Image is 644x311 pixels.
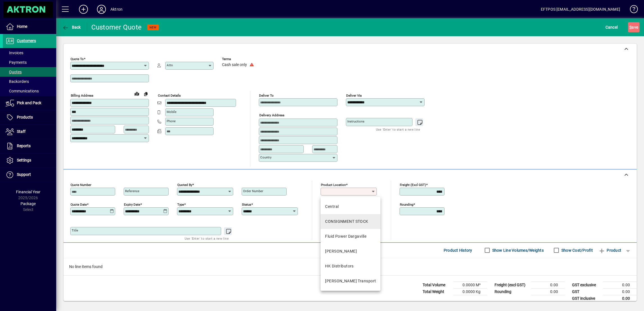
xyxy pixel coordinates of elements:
td: 0.00 [603,282,637,288]
div: Central [325,204,339,210]
span: Quotes [6,70,22,74]
label: Show Cost/Profit [560,248,593,253]
mat-label: Type [177,202,184,206]
mat-option: CONSIGNMENT STOCK [321,214,380,229]
div: EFTPOS [EMAIL_ADDRESS][DOMAIN_NAME] [541,5,620,14]
span: Back [62,25,81,29]
span: NEW [149,26,157,29]
mat-label: Quoted by [177,183,192,187]
span: Reports [17,144,31,148]
span: Products [17,115,33,119]
a: Backorders [3,77,56,86]
span: Cash sale only [222,63,247,67]
td: Rounding [492,288,531,295]
div: [PERSON_NAME] Transport [325,278,376,284]
mat-label: Order number [243,189,263,193]
mat-label: Instructions [347,119,364,123]
mat-label: Quote number [71,183,91,187]
button: Save [628,22,640,32]
button: Product History [441,245,475,255]
div: Aktron [110,5,123,14]
a: View on map [132,89,141,98]
mat-hint: Use 'Enter' to start a new line [185,235,229,242]
a: Products [3,110,56,124]
app-page-header-button: Back [56,22,87,32]
span: Support [17,172,31,177]
mat-label: Phone [167,119,176,123]
td: GST [569,288,603,295]
a: Pick and Pack [3,96,56,110]
button: Back [61,22,82,32]
mat-label: Reference [125,189,139,193]
div: No line items found [64,258,637,275]
span: Pick and Pack [17,101,41,105]
mat-label: Quote date [71,202,87,206]
a: Payments [3,58,56,67]
a: Knowledge Base [626,1,637,19]
mat-label: Attn [167,63,173,67]
mat-label: Deliver via [346,94,362,97]
mat-label: Expiry date [124,202,140,206]
button: Profile [92,4,110,14]
a: Quotes [3,67,56,77]
button: Add [74,4,92,14]
td: 0.00 [603,288,637,295]
mat-hint: Use 'Enter' to start a new line [376,126,420,133]
mat-label: Status [242,202,251,206]
td: GST inclusive [569,295,603,302]
mat-option: Central [321,199,380,214]
mat-label: Product location [321,183,346,187]
span: Terms [222,57,256,61]
a: Invoices [3,48,56,58]
td: Total Weight [420,288,453,295]
span: Invoices [6,51,23,55]
span: Product History [444,246,472,255]
span: Financial Year [16,190,40,194]
button: Cancel [604,22,619,32]
span: Cancel [606,23,618,32]
button: Copy to Delivery address [141,89,150,98]
span: Customers [17,38,36,43]
span: Staff [17,129,26,134]
a: Communications [3,86,56,96]
td: Freight (excl GST) [492,282,531,288]
span: Backorders [6,79,29,84]
a: Home [3,20,56,34]
span: Communications [6,89,39,93]
mat-option: T. Croft Transport [321,274,380,289]
span: Home [17,24,27,29]
a: Support [3,168,56,182]
div: CONSIGNMENT STOCK [325,219,368,224]
mat-option: HAMILTON [321,244,380,259]
a: Reports [3,139,56,153]
mat-option: HK Distributors [321,259,380,274]
span: Product [598,246,621,255]
span: ave [629,23,638,32]
mat-label: Deliver To [259,94,274,97]
div: Fluid Power Dargaville [325,233,366,239]
label: Show Line Volumes/Weights [491,248,544,253]
mat-label: Rounding [400,202,413,206]
mat-option: Fluid Power Dargaville [321,229,380,244]
div: Customer Quote [91,23,142,32]
mat-label: Quote To [71,57,84,61]
td: 0.00 [603,295,637,302]
td: Total Volume [420,282,453,288]
button: Product [596,245,624,255]
mat-label: Country [260,155,271,159]
td: 0.0000 M³ [453,282,487,288]
mat-label: Mobile [167,110,176,114]
div: HK Distributors [325,263,354,269]
span: Payments [6,60,27,65]
mat-label: Freight (excl GST) [400,183,426,187]
td: 0.00 [531,288,565,295]
mat-label: Title [72,228,78,232]
span: Package [21,201,36,206]
a: Staff [3,125,56,139]
div: [PERSON_NAME] [325,248,357,254]
span: Settings [17,158,31,162]
span: S [629,25,632,29]
td: 0.0000 Kg [453,288,487,295]
td: GST exclusive [569,282,603,288]
td: 0.00 [531,282,565,288]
